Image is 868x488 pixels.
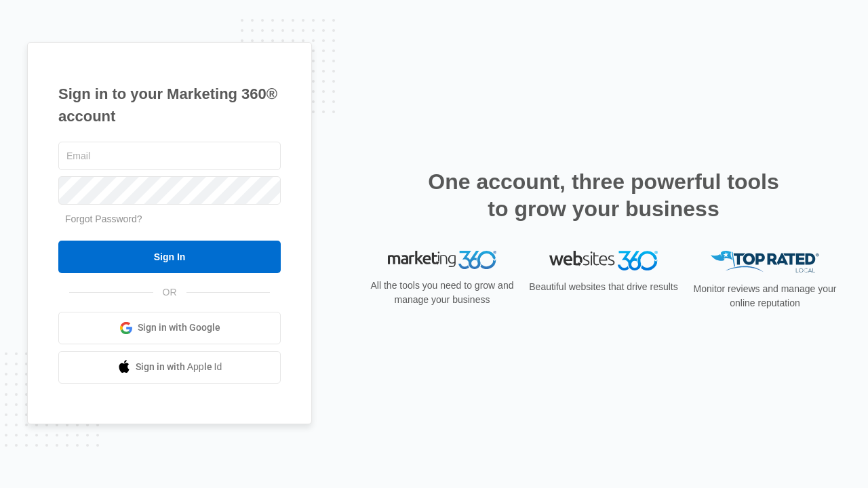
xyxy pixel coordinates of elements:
[388,251,496,270] img: Marketing 360
[58,83,281,127] h1: Sign in to your Marketing 360® account
[689,282,841,310] p: Monitor reviews and manage your online reputation
[136,360,222,374] span: Sign in with Apple Id
[58,142,281,170] input: Email
[58,241,281,273] input: Sign In
[153,285,186,300] span: OR
[549,251,658,270] img: Websites 360
[58,312,281,344] a: Sign in with Google
[424,168,783,222] h2: One account, three powerful tools to grow your business
[138,321,220,335] span: Sign in with Google
[58,351,281,384] a: Sign in with Apple Id
[528,280,679,294] p: Beautiful websites that drive results
[65,213,142,224] a: Forgot Password?
[366,279,518,307] p: All the tools you need to grow and manage your business
[711,251,819,273] img: Top Rated Local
